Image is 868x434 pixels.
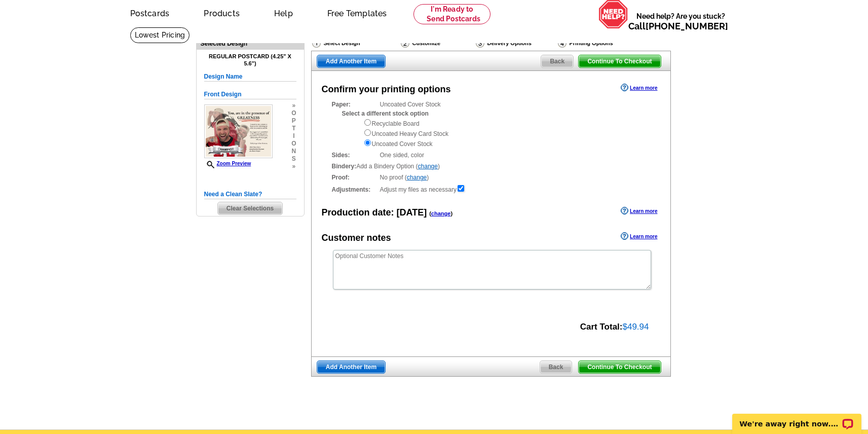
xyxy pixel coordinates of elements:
a: Learn more [621,84,657,92]
strong: Select a different stock option [342,110,429,117]
a: Help [258,1,309,24]
div: One sided, color [332,151,650,160]
div: Production date: [322,206,453,220]
span: Back [540,361,572,373]
a: Zoom Preview [204,161,251,166]
h4: Regular Postcard (4.25" x 5.6") [204,53,296,66]
h5: Front Design [204,90,296,99]
span: i [291,132,296,140]
a: Back [540,360,573,374]
span: s [291,155,296,163]
div: Uncoated Cover Stock [332,100,650,149]
a: Postcards [114,1,186,24]
span: t [291,125,296,132]
strong: Proof: [332,173,377,182]
div: Selected Design [197,39,304,48]
span: p [291,117,296,125]
a: Learn more [621,207,657,215]
a: [PHONE_NUMBER] [646,21,728,31]
a: change [431,210,451,216]
strong: Adjustments: [332,185,377,194]
span: n [291,148,296,155]
a: change [418,163,438,170]
div: Adjust my files as necessary [332,184,650,194]
h5: Need a Clean Slate? [204,190,296,199]
a: change [407,174,427,181]
span: Clear Selections [218,202,282,214]
div: Confirm your printing options [322,83,451,96]
span: Back [541,55,573,67]
img: Select Design [312,39,321,48]
span: ( ) [429,210,452,216]
strong: Bindery: [332,163,357,170]
img: small-thumb.jpg [204,104,273,158]
span: Add Another Item [317,361,385,373]
div: Recyclable Board Uncoated Heavy Card Stock Uncoated Cover Stock [363,118,650,149]
a: Back [541,55,574,68]
span: Continue To Checkout [579,361,660,373]
img: Delivery Options [476,39,484,48]
span: $49.94 [623,322,649,332]
span: » [291,102,296,110]
img: Customize [401,39,409,48]
div: Customer notes [322,231,391,245]
span: » [291,163,296,170]
span: Continue To Checkout [579,55,660,67]
a: Products [187,1,256,24]
div: Customize [400,38,475,48]
strong: Cart Total: [580,322,623,332]
span: Call [628,21,728,31]
span: Need help? Are you stuck? [628,11,733,31]
a: Free Templates [311,1,403,24]
a: Add Another Item [317,55,386,68]
span: o [291,110,296,117]
div: Delivery Options [475,38,557,51]
div: Printing Options [557,38,646,51]
span: Add Another Item [317,55,385,67]
h5: Design Name [204,72,296,82]
strong: Paper: [332,100,377,109]
div: Select Design [311,38,400,51]
a: Add Another Item [317,360,386,374]
img: Printing Options & Summary [558,39,567,48]
div: Add a Bindery Option ( ) [332,162,650,171]
iframe: LiveChat chat widget [726,402,868,434]
span: [DATE] [397,207,427,218]
a: Learn more [621,232,657,240]
span: o [291,140,296,148]
strong: Sides: [332,151,377,160]
div: No proof ( ) [332,173,650,182]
